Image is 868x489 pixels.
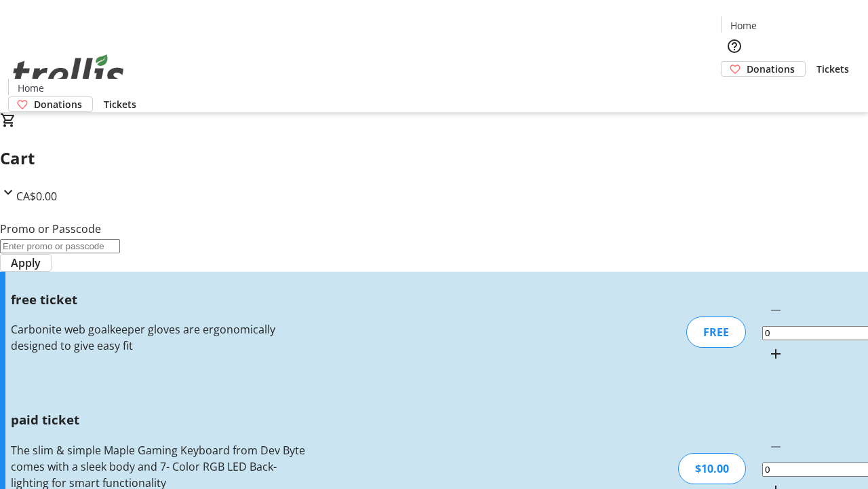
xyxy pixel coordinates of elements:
[8,39,129,107] img: Orient E2E Organization fhlrt2G9Lx's Logo
[104,97,136,111] span: Tickets
[678,453,746,484] div: $10.00
[9,81,52,95] a: Home
[18,81,44,95] span: Home
[93,97,147,111] a: Tickets
[721,77,748,104] button: Cart
[16,189,57,204] span: CA$0.00
[762,340,789,367] button: Increment by one
[11,321,307,354] div: Carbonite web goalkeeper gloves are ergonomically designed to give easy fit
[11,290,307,309] h3: free ticket
[816,62,849,76] span: Tickets
[730,18,757,33] span: Home
[721,61,806,77] a: Donations
[806,62,860,76] a: Tickets
[722,18,765,33] a: Home
[34,97,82,111] span: Donations
[11,410,307,429] h3: paid ticket
[8,96,93,112] a: Donations
[686,316,746,348] div: FREE
[11,255,41,271] span: Apply
[721,33,748,60] button: Help
[747,62,795,76] span: Donations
